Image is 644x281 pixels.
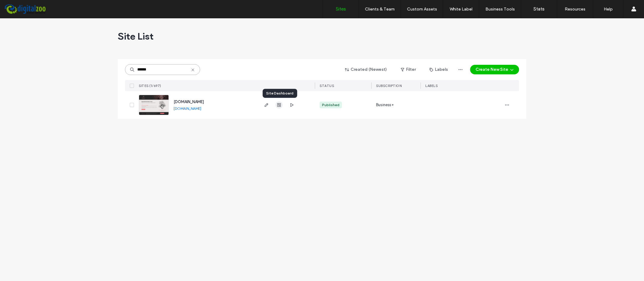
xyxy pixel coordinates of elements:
span: LABELS [425,84,438,88]
label: Clients & Team [365,7,395,12]
button: Filter [395,65,422,74]
span: Help [14,4,26,10]
div: Site Dashboard [263,89,297,98]
span: SUBSCRIPTION [376,84,402,88]
label: Resources [565,7,585,12]
label: White Label [450,7,472,12]
label: Stats [533,6,545,12]
div: Published [322,102,339,108]
span: Site List [118,30,153,42]
button: Create New Site [470,65,519,74]
span: STATUS [320,84,334,88]
button: Labels [424,65,453,74]
label: Help [604,7,613,12]
label: Sites [336,6,346,12]
label: Business Tools [485,7,515,12]
span: Business+ [376,102,394,108]
button: Created (Newest) [340,65,392,74]
label: Custom Assets [407,7,437,12]
span: SITES (1/697) [139,84,161,88]
a: [DOMAIN_NAME] [174,106,201,111]
a: [DOMAIN_NAME] [174,100,204,104]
